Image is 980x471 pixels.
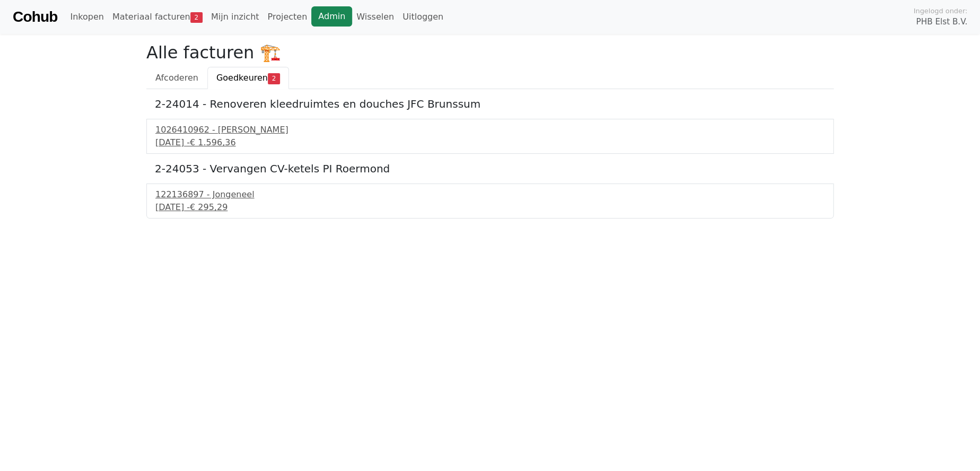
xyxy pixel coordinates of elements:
a: Goedkeuren2 [207,67,289,89]
h2: Alle facturen 🏗️ [146,42,834,63]
a: Afcoderen [146,67,207,89]
span: Ingelogd onder: [913,6,967,16]
a: Inkopen [66,6,108,28]
span: € 1.596,36 [190,137,236,147]
span: Goedkeuren [216,73,268,83]
span: PHB Elst B.V. [916,16,967,28]
span: 2 [190,12,203,23]
span: 2 [268,73,280,84]
div: [DATE] - [155,201,825,214]
h5: 2-24053 - Vervangen CV-ketels PI Roermond [155,162,825,175]
a: Uitloggen [398,6,448,28]
a: Cohub [13,4,57,30]
span: € 295,29 [190,202,227,212]
div: 1026410962 - [PERSON_NAME] [155,124,825,136]
div: [DATE] - [155,136,825,149]
a: Mijn inzicht [207,6,264,28]
span: Afcoderen [155,73,198,83]
h5: 2-24014 - Renoveren kleedruimtes en douches JFC Brunssum [155,98,825,110]
a: 122136897 - Jongeneel[DATE] -€ 295,29 [155,188,825,214]
a: Materiaal facturen2 [108,6,207,28]
div: 122136897 - Jongeneel [155,188,825,201]
a: 1026410962 - [PERSON_NAME][DATE] -€ 1.596,36 [155,124,825,149]
a: Projecten [263,6,311,28]
a: Admin [311,6,352,27]
a: Wisselen [352,6,398,28]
